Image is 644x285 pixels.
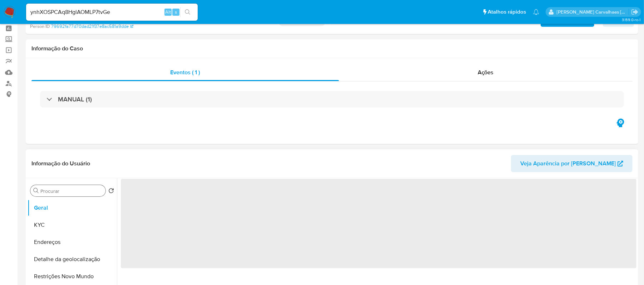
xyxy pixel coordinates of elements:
[520,155,616,172] span: Veja Aparência por [PERSON_NAME]
[533,9,539,15] a: Notificações
[28,199,117,216] button: Geral
[175,9,177,15] span: s
[557,9,629,15] p: sara.carvalhaes@mercadopago.com.br
[511,155,633,172] button: Veja Aparência por [PERSON_NAME]
[478,68,494,76] span: Ações
[108,188,114,196] button: Retornar ao pedido padrão
[28,268,117,285] button: Restrições Novo Mundo
[121,179,636,268] span: ‌
[165,9,171,15] span: Alt
[170,68,200,76] span: Eventos ( 1 )
[51,23,133,30] a: 79692fa77d70dad21f37e8ac581a9dde
[28,251,117,268] button: Detalhe da geolocalização
[622,17,640,22] span: 3.159.0-rc-1
[30,23,50,30] b: Person ID
[58,95,92,103] h3: MANUAL (1)
[180,7,195,17] button: search-icon
[26,7,198,17] input: Pesquise usuários ou casos...
[40,188,103,194] input: Procurar
[40,91,624,107] div: MANUAL (1)
[488,8,526,16] span: Atalhos rápidos
[28,234,117,251] button: Endereços
[28,216,117,234] button: KYC
[31,45,633,52] h1: Informação do Caso
[33,188,39,194] button: Procurar
[631,8,639,16] a: Sair
[31,160,90,167] h1: Informação do Usuário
